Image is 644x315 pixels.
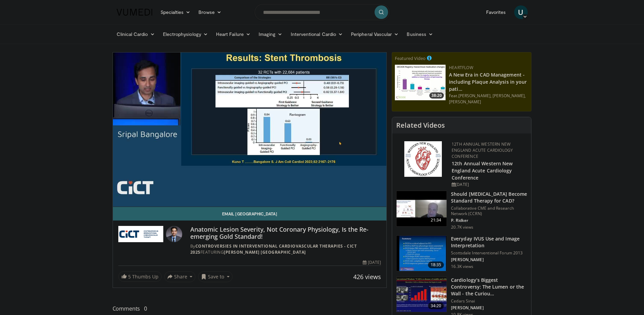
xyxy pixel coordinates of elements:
small: Featured Video [395,55,426,61]
a: 12th Annual Western New England Acute Cardiology Conference [452,141,513,159]
a: 12th Annual Western New England Acute Cardiology Conference [452,160,512,181]
span: 18:35 [428,261,444,268]
a: [PERSON_NAME] [GEOGRAPHIC_DATA] [224,249,306,255]
a: 5 Thumbs Up [118,271,162,282]
a: Email [GEOGRAPHIC_DATA] [113,207,387,220]
p: P. Ridker [451,218,527,223]
div: Feat. [449,93,528,105]
p: Collaborative CME and Research Network (CCRN) [451,206,527,216]
a: U [514,5,528,19]
a: 38:20 [395,65,446,100]
button: Save to [198,271,233,282]
h4: Anatomic Lesion Severity, Not Coronary Physiology, Is the Re-emerging Gold Standard! [190,226,381,240]
h3: Everyday IVUS Use and Image Interpretation [451,235,527,249]
span: Comments 0 [113,304,387,313]
a: Business [403,27,437,41]
div: By FEATURING [190,243,381,255]
img: VuMedi Logo [117,9,152,16]
a: A New Era in CAD Management - including Plaque Analysis in your pati… [449,71,527,92]
a: [PERSON_NAME], [493,93,526,99]
a: Peripheral Vascular [347,27,403,41]
a: Electrophysiology [159,27,212,41]
img: 738d0e2d-290f-4d89-8861-908fb8b721dc.150x105_q85_crop-smart_upscale.jpg [395,65,446,100]
img: d453240d-5894-4336-be61-abca2891f366.150x105_q85_crop-smart_upscale.jpg [397,277,447,312]
a: Favorites [482,5,510,19]
p: [PERSON_NAME] [451,305,527,311]
span: 34:20 [428,302,444,309]
a: [PERSON_NAME] [449,99,481,105]
span: 21:34 [428,217,444,224]
img: Controversies in Interventional Cardiovascular Therapies - CICT 2025 [118,226,163,242]
span: 426 views [353,273,381,281]
a: Interventional Cardio [287,27,347,41]
img: dTBemQywLidgNXR34xMDoxOjA4MTsiGN.150x105_q85_crop-smart_upscale.jpg [397,236,447,271]
a: 21:34 Should [MEDICAL_DATA] Become Standard Therapy for CAD? Collaborative CME and Research Netwo... [396,191,527,230]
p: 20.7K views [451,225,473,230]
img: Avatar [166,226,182,242]
div: [DATE] [452,182,526,188]
span: 38:20 [429,92,444,99]
div: [DATE] [363,259,381,266]
img: eb63832d-2f75-457d-8c1a-bbdc90eb409c.150x105_q85_crop-smart_upscale.jpg [397,191,447,226]
img: 0954f259-7907-4053-a817-32a96463ecc8.png.150x105_q85_autocrop_double_scale_upscale_version-0.2.png [404,141,442,177]
a: 18:35 Everyday IVUS Use and Image Interpretation Scottsdale Interventional Forum 2013 [PERSON_NAM... [396,235,527,271]
h3: Cardiology’s Biggest Controversy: The Lumen or the Wall - the Curiou… [451,277,527,297]
button: Share [164,271,196,282]
a: Imaging [255,27,287,41]
input: Search topics, interventions [255,4,390,20]
a: Heartflow [449,65,473,70]
a: Browse [194,5,225,19]
a: Clinical Cardio [113,27,159,41]
p: Cedars Sinai [451,298,527,304]
p: Scottsdale Interventional Forum 2013 [451,250,527,256]
p: 16.3K views [451,264,473,269]
h3: Should [MEDICAL_DATA] Become Standard Therapy for CAD? [451,191,527,204]
a: Controversies in Interventional Cardiovascular Therapies - CICT 2025 [190,243,357,255]
p: [PERSON_NAME] [451,257,527,262]
a: Heart Failure [212,27,255,41]
span: 5 [128,273,131,280]
video-js: Video Player [113,52,387,207]
a: Specialties [157,5,195,19]
h4: Related Videos [396,121,445,129]
a: [PERSON_NAME], [458,93,492,99]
